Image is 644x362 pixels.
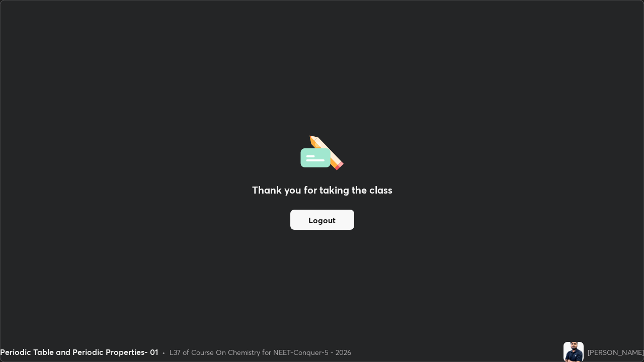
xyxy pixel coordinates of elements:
div: [PERSON_NAME] [588,347,644,357]
div: • [162,347,166,357]
img: offlineFeedback.1438e8b3.svg [300,132,344,170]
h2: Thank you for taking the class [252,183,392,198]
img: d3afc91c8d51471cb35968126d237139.jpg [563,342,584,362]
div: L37 of Course On Chemistry for NEET-Conquer-5 - 2026 [170,347,351,357]
button: Logout [290,210,354,230]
